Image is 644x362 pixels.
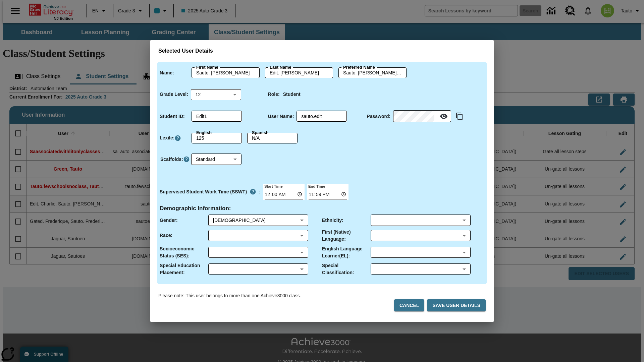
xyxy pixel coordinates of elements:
[196,64,218,70] label: First Name
[158,292,301,299] p: Please note: This user belongs to more than one Achieve3000 class.
[213,217,298,224] div: Male
[394,299,424,312] button: Cancel
[268,91,280,98] p: Role :
[270,64,291,70] label: Last Name
[160,205,231,212] h4: Demographic Information :
[268,113,294,120] p: User Name :
[160,232,172,239] p: Race :
[343,64,375,70] label: Preferred Name
[158,48,486,54] h3: Selected User Details
[252,130,269,136] label: Spanish
[427,299,486,312] button: Save User Details
[322,245,371,259] p: English Language Learner(EL) :
[283,91,301,98] p: Student
[322,229,371,243] p: First (Native) Language :
[160,69,174,76] p: Name :
[160,262,208,276] p: Special Education Placement :
[160,134,174,141] p: Lexile :
[454,111,465,122] button: Copy text to clipboard
[174,135,181,141] a: Click here to know more about Lexiles, Will open in new tab
[160,186,261,198] div: :
[263,183,283,189] label: Start Time
[297,111,347,122] div: User Name
[247,186,259,198] button: Supervised Student Work Time is the timeframe when students can take LevelSet and when lessons ar...
[191,154,241,165] div: Standard
[160,188,247,195] p: Supervised Student Work Time (SSWT)
[160,113,185,120] p: Student ID :
[322,262,371,276] p: Special Classification :
[192,111,242,122] div: Student ID
[191,154,241,165] div: Scaffolds
[160,156,183,163] p: Scaffolds :
[160,245,208,259] p: Socioeconomic Status (SES) :
[393,111,451,122] div: Password
[191,89,241,100] div: 12
[160,91,188,98] p: Grade Level :
[437,110,450,123] button: Reveal Password
[322,217,343,224] p: Ethnicity :
[191,89,241,100] div: Grade Level
[307,183,325,189] label: End Time
[183,156,190,163] button: Click here to know more about Scaffolds
[160,217,178,224] p: Gender :
[196,130,212,136] label: English
[367,113,390,120] p: Password :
